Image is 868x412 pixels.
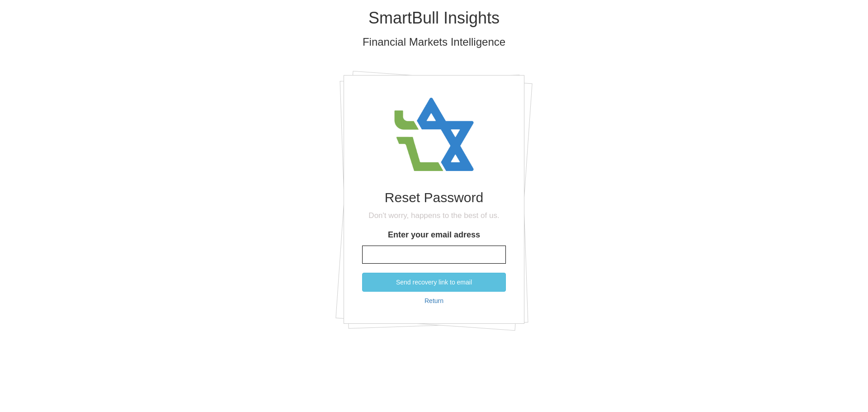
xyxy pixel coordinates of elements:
[389,89,479,181] img: avatar
[170,36,698,48] h3: Financial Markets Intelligence
[170,9,698,27] h1: SmartBull Insights
[425,297,443,304] a: Return
[362,212,506,220] h4: Don't worry, happens to the best of us.
[362,246,506,264] input: Enter your email adress
[362,229,506,264] label: Enter your email adress
[362,273,506,292] button: Send recovery link to email
[362,190,506,205] h1: Reset Password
